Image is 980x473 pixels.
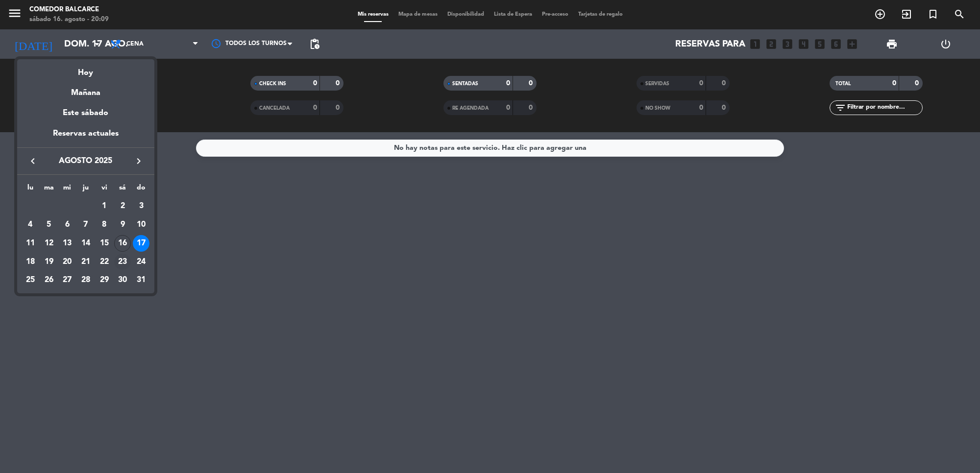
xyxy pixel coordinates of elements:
[114,234,132,253] td: 16 de agosto de 2025
[59,272,75,288] div: 27
[58,234,76,253] td: 13 de agosto de 2025
[77,235,94,252] div: 14
[133,272,149,288] div: 31
[24,155,42,167] button: keyboard_arrow_left
[114,197,132,216] td: 2 de agosto de 2025
[59,235,75,252] div: 13
[58,215,76,234] td: 6 de agosto de 2025
[132,234,150,253] td: 17 de agosto de 2025
[58,182,76,197] th: miércoles
[114,198,131,215] div: 2
[96,216,113,233] div: 8
[22,235,39,252] div: 11
[41,235,57,252] div: 12
[76,253,95,271] td: 21 de agosto de 2025
[132,197,150,216] td: 3 de agosto de 2025
[96,198,113,215] div: 1
[42,155,130,167] span: agosto 2025
[17,99,154,127] div: Este sábado
[27,155,39,167] i: keyboard_arrow_left
[21,253,40,271] td: 18 de agosto de 2025
[21,271,40,289] td: 25 de agosto de 2025
[132,253,150,271] td: 24 de agosto de 2025
[58,253,76,271] td: 20 de agosto de 2025
[130,155,147,167] button: keyboard_arrow_right
[77,272,94,288] div: 28
[114,271,132,289] td: 30 de agosto de 2025
[132,215,150,234] td: 10 de agosto de 2025
[133,235,149,252] div: 17
[21,234,40,253] td: 11 de agosto de 2025
[21,215,40,234] td: 4 de agosto de 2025
[41,272,57,288] div: 26
[95,215,114,234] td: 8 de agosto de 2025
[41,216,57,233] div: 5
[114,182,132,197] th: sábado
[114,272,131,288] div: 30
[76,182,95,197] th: jueves
[96,272,113,288] div: 29
[76,215,95,234] td: 7 de agosto de 2025
[17,79,154,99] div: Mañana
[40,215,58,234] td: 5 de agosto de 2025
[132,271,150,289] td: 31 de agosto de 2025
[114,254,131,270] div: 23
[114,216,131,233] div: 9
[41,254,57,270] div: 19
[76,234,95,253] td: 14 de agosto de 2025
[40,234,58,253] td: 12 de agosto de 2025
[96,235,113,252] div: 15
[95,234,114,253] td: 15 de agosto de 2025
[133,254,149,270] div: 24
[59,254,75,270] div: 20
[76,271,95,289] td: 28 de agosto de 2025
[114,235,131,252] div: 16
[40,271,58,289] td: 26 de agosto de 2025
[133,155,145,167] i: keyboard_arrow_right
[133,216,149,233] div: 10
[21,182,40,197] th: lunes
[21,197,95,216] td: AGO.
[95,253,114,271] td: 22 de agosto de 2025
[132,182,150,197] th: domingo
[17,59,154,79] div: Hoy
[95,197,114,216] td: 1 de agosto de 2025
[22,216,39,233] div: 4
[95,271,114,289] td: 29 de agosto de 2025
[17,127,154,147] div: Reservas actuales
[95,182,114,197] th: viernes
[96,254,113,270] div: 22
[59,216,75,233] div: 6
[22,272,39,288] div: 25
[40,182,58,197] th: martes
[77,254,94,270] div: 21
[58,271,76,289] td: 27 de agosto de 2025
[77,216,94,233] div: 7
[133,198,149,215] div: 3
[40,253,58,271] td: 19 de agosto de 2025
[114,253,132,271] td: 23 de agosto de 2025
[114,215,132,234] td: 9 de agosto de 2025
[22,254,39,270] div: 18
